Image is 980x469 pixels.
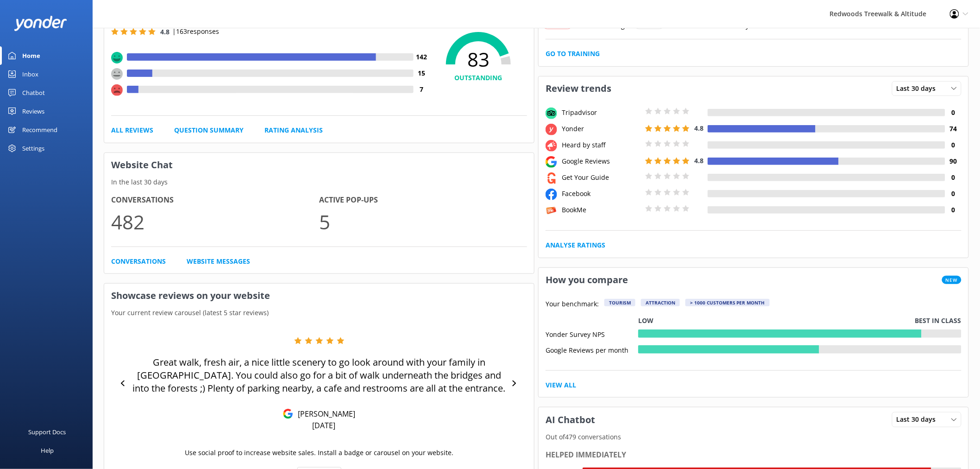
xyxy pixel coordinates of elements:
div: Inbox [22,65,38,83]
h4: OUTSTANDING [430,73,527,83]
a: Question Summary [174,125,244,135]
h4: 90 [945,156,961,166]
h4: Conversations [111,194,319,206]
a: Website Messages [187,256,250,266]
div: Help [41,441,54,460]
p: 5 [319,206,527,237]
div: Support Docs [29,423,66,441]
h3: Showcase reviews on your website [104,284,534,308]
div: Home [22,46,40,65]
div: Settings [22,139,44,158]
div: Tripadvisor [559,108,643,118]
a: Analyse Ratings [546,240,605,250]
p: Great walk, fresh air, a nice little scenery to go look around with your family in [GEOGRAPHIC_DA... [132,356,506,395]
p: Use social proof to increase website sales. Install a badge or carousel on your website. [185,448,453,458]
h4: 0 [945,172,961,183]
span: 4.8 [694,124,704,133]
div: Google Reviews per month [546,345,638,354]
h4: Active Pop-ups [319,194,527,206]
h4: 0 [945,189,961,199]
div: Yonder [559,124,643,134]
h3: Review trends [539,76,618,101]
p: Your benchmark: [546,299,599,310]
div: Helped immediately [546,449,961,461]
a: Go to Training [546,49,600,59]
div: BookMe [559,205,643,215]
div: Google Reviews [559,156,643,166]
span: Last 30 days [897,83,942,94]
p: 482 [111,206,319,237]
a: Rating Analysis [264,125,323,135]
img: yonder-white-logo.png [14,16,67,31]
div: > 1000 customers per month [685,299,770,306]
h3: How you compare [539,268,635,292]
div: Yonder Survey NPS [546,330,638,338]
div: Get Your Guide [559,172,643,183]
p: In the last 30 days [104,177,534,187]
span: 4.8 [160,27,170,36]
img: Google Reviews [283,409,293,419]
p: | 163 responses [172,26,219,37]
h4: 74 [945,124,961,134]
h4: 7 [414,84,430,95]
div: Facebook [559,189,643,199]
h3: AI Chatbot [539,408,602,432]
div: Reviews [22,102,44,120]
p: Out of 479 conversations [539,432,968,442]
a: All Reviews [111,125,153,135]
div: Recommend [22,120,57,139]
h4: 0 [945,205,961,215]
h4: 0 [945,108,961,118]
span: 4.8 [694,156,704,165]
h4: 142 [414,52,430,62]
div: Heard by staff [559,140,643,150]
h3: Website Chat [104,153,534,177]
p: [PERSON_NAME] [293,409,355,419]
a: View All [546,380,576,390]
p: Your current review carousel (latest 5 star reviews) [104,308,534,318]
a: Conversations [111,256,166,266]
p: Low [638,316,653,326]
h4: 0 [945,140,961,150]
h4: 15 [414,68,430,78]
div: Attraction [641,299,680,306]
p: [DATE] [312,420,335,431]
span: 83 [430,48,527,71]
div: Chatbot [22,83,45,102]
div: Tourism [604,299,635,306]
span: New [942,276,961,284]
p: Best in class [915,316,961,326]
span: Last 30 days [897,414,942,425]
